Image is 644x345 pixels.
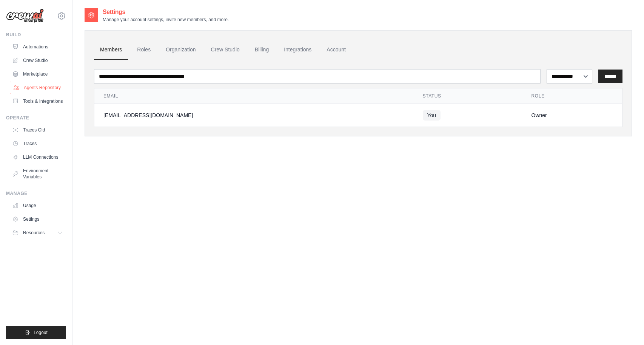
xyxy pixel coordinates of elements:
[131,40,157,60] a: Roles
[6,115,66,121] div: Operate
[23,230,45,236] span: Resources
[94,40,128,60] a: Members
[9,213,66,225] a: Settings
[103,17,229,23] p: Manage your account settings, invite new members, and more.
[94,88,414,104] th: Email
[249,40,275,60] a: Billing
[34,330,48,336] span: Logout
[9,68,66,80] a: Marketplace
[9,138,66,150] a: Traces
[6,9,44,23] img: Logo
[9,151,66,163] a: LLM Connections
[522,88,622,104] th: Role
[103,8,229,17] h2: Settings
[6,326,66,339] button: Logout
[9,41,66,53] a: Automations
[423,110,441,121] span: You
[9,124,66,136] a: Traces Old
[160,40,202,60] a: Organization
[9,95,66,107] a: Tools & Integrations
[9,200,66,212] a: Usage
[9,165,66,183] a: Environment Variables
[278,40,317,60] a: Integrations
[103,111,405,119] div: [EMAIL_ADDRESS][DOMAIN_NAME]
[9,54,66,67] a: Crew Studio
[414,88,522,104] th: Status
[320,40,352,60] a: Account
[10,82,67,94] a: Agents Repository
[205,40,246,60] a: Crew Studio
[9,227,66,239] button: Resources
[532,111,613,119] div: Owner
[6,32,66,38] div: Build
[6,190,66,196] div: Manage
